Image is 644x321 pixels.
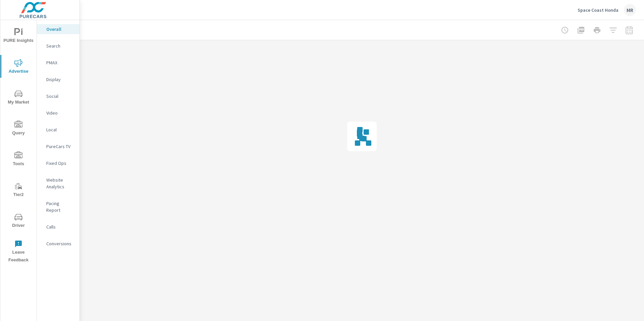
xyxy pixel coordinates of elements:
span: Tools [2,151,35,168]
div: Fixed Ops [37,158,79,168]
p: Overall [46,26,74,33]
p: Calls [46,223,74,230]
span: Tier2 [2,182,35,199]
div: Conversions [37,239,79,249]
div: Calls [37,222,79,232]
div: Social [37,91,79,101]
p: Video [46,110,74,116]
p: PMAX [46,59,74,66]
div: PMAX [37,58,79,68]
span: Advertise [2,59,35,75]
p: Display [46,76,74,83]
div: Video [37,108,79,118]
div: Pacing Report [37,198,79,215]
span: Driver [2,213,35,230]
div: MR [624,4,636,16]
p: Social [46,93,74,100]
p: PureCars TV [46,143,74,150]
div: Local [37,125,79,135]
span: PURE Insights [2,28,35,45]
div: Overall [37,24,79,34]
div: nav menu [0,20,37,267]
p: Local [46,126,74,133]
p: Space Coast Honda [578,7,619,13]
div: Display [37,74,79,84]
p: Search [46,43,74,49]
span: Query [2,121,35,137]
div: Search [37,41,79,51]
div: Website Analytics [37,175,79,192]
p: Conversions [46,240,74,247]
div: PureCars TV [37,141,79,151]
p: Website Analytics [46,177,74,190]
span: My Market [2,90,35,106]
p: Pacing Report [46,200,74,213]
span: Leave Feedback [2,240,35,264]
p: Fixed Ops [46,160,74,167]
